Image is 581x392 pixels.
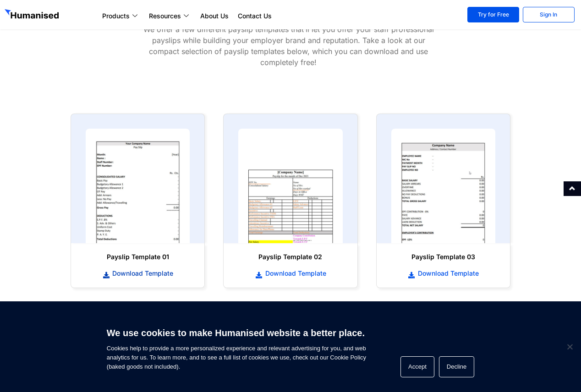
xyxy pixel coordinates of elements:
[386,268,501,278] a: Download Template
[137,24,439,68] p: We offer a few different payslip templates that’ll let you offer your staff professional payslips...
[386,252,501,261] h6: Payslip Template 03
[416,269,479,278] span: Download Template
[565,342,574,351] span: Decline
[80,268,195,278] a: Download Template
[400,356,434,377] button: Accept
[238,129,342,243] img: payslip template
[523,7,575,22] a: Sign In
[233,252,348,261] h6: Payslip Template 02
[233,268,348,278] a: Download Template
[391,129,495,243] img: payslip template
[439,356,474,377] button: Decline
[110,269,173,278] span: Download Template
[144,11,196,22] a: Resources
[467,7,519,22] a: Try for Free
[107,322,366,371] span: Cookies help to provide a more personalized experience and relevant advertising for you, and web ...
[80,252,195,261] h6: Payslip Template 01
[107,327,366,339] h6: We use cookies to make Humanised website a better place.
[263,269,326,278] span: Download Template
[86,129,190,243] img: payslip template
[233,11,276,22] a: Contact Us
[5,9,60,21] img: GetHumanised Logo
[98,11,144,22] a: Products
[196,11,233,22] a: About Us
